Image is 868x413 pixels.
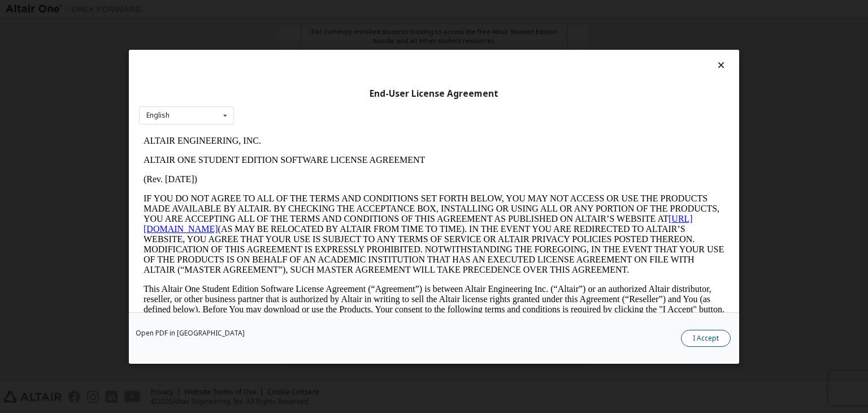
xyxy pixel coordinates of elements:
p: ALTAIR ONE STUDENT EDITION SOFTWARE LICENSE AGREEMENT [5,24,585,34]
div: End-User License Agreement [139,88,729,99]
button: I Accept [681,330,731,347]
a: Open PDF in [GEOGRAPHIC_DATA] [136,330,245,337]
p: ALTAIR ENGINEERING, INC. [5,5,585,15]
p: This Altair One Student Edition Software License Agreement (“Agreement”) is between Altair Engine... [5,153,585,193]
div: English [146,112,170,119]
p: (Rev. [DATE]) [5,43,585,53]
a: [URL][DOMAIN_NAME] [5,83,554,102]
p: IF YOU DO NOT AGREE TO ALL OF THE TERMS AND CONDITIONS SET FORTH BELOW, YOU MAY NOT ACCESS OR USE... [5,62,585,144]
